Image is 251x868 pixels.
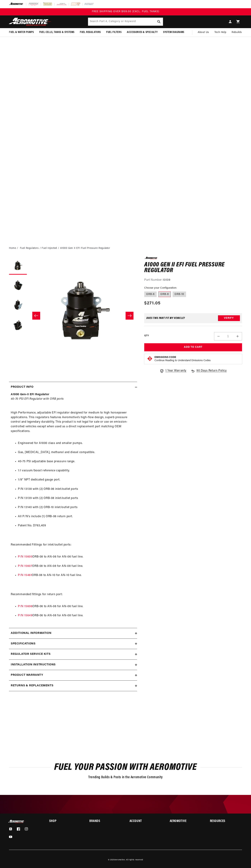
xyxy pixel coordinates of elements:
button: Load image 1 in gallery view [9,257,27,275]
div: Does This part fit My vehicle? [146,317,185,320]
input: Search Part #, Category or Keyword [88,18,163,26]
summary: Product warranty [9,670,137,680]
span: $271.05 [144,300,160,307]
a: 1 Year Warranty [160,369,186,373]
summary: Additional information [9,628,137,639]
small: © 2025 . [108,859,125,861]
img: Aeromotive [8,18,53,26]
summary: Installation Instructions [9,660,137,670]
span: Accessories & Specialty [127,30,158,34]
img: Aeromotive [8,820,26,823]
span: Fuel Cells, Tanks & Systems [39,30,74,34]
button: Add to Cart [144,343,242,351]
a: 90 Days Return Policy [191,369,227,377]
a: P/N 15649 [18,614,32,617]
h2: Regulator Service Kits [11,652,50,657]
li: A1000 Gen II EFI Fuel Pressure Regulator [60,246,110,250]
summary: Tech Help [212,28,229,37]
li: Engineered for A1000 class and smaller pumps. [18,441,135,446]
span: Trending Builds & Posts in the Aeromotive Community [88,776,163,779]
summary: Regulator Service Kits [9,649,137,659]
a: About Us [195,28,212,37]
summary: Account [130,820,162,823]
h2: Fuel Your Passion with Aeromotive [9,763,242,772]
button: Search Part #, Category or Keyword [155,18,163,26]
summary: Product Info [9,382,137,392]
h2: Specifications [11,642,35,646]
a: P/N 15605 [18,555,32,558]
summary: Aeromotive [170,820,202,823]
li: All P/N's include (1) ORB-06 return port. [18,514,135,519]
li: ORB-06 to AN-08 for AN-08 fuel line. [18,613,135,618]
li: 1/8″ NPT dedicated gauge port. [18,478,135,482]
span: Fuel Filters [106,30,121,34]
a: Home [9,246,16,250]
h2: Product warranty [11,673,43,678]
h2: Resources [210,820,242,823]
button: Load image 4 in gallery view [9,316,27,334]
li: Fuel Regulators [20,246,42,250]
span: About Us [198,31,209,34]
button: Load image 2 in gallery view [9,276,27,294]
h2: Installation Instructions [11,663,56,667]
div: Part Number: [144,278,242,283]
li: Fuel Injected [42,246,60,250]
h1: A1000 Gen II EFI Fuel Pressure Regulator [144,262,242,273]
li: Gas, [MEDICAL_DATA], methanol and diesel compatible. [18,450,135,455]
button: Emissions CodeContinue Reading to Understand Emissions Codes [154,356,211,362]
media-gallery: Gallery Viewer [9,257,137,375]
label: ORB-10 [173,291,186,297]
summary: Shop [49,820,81,823]
img: Emissions code [147,356,153,362]
div: High Performance, adjustable EFI regulator designed for medium to high horsepower applications. T... [9,392,137,623]
label: ORB-8 [158,291,171,297]
li: ORB-06 to AN-06 for AN-06 fuel line. [18,604,135,609]
em: 40-70 PSI EFI Regulator with ORB ports [11,398,64,400]
button: Load image 3 in gallery view [9,296,27,314]
summary: Accessories & Specialty [124,28,160,37]
a: P/N 15461 [18,574,32,577]
a: P/N 15607 [18,565,32,568]
h2: Additional information [11,631,51,636]
strong: A1000 Gen-II EFI Regulator [11,393,49,396]
button: Slide right [126,312,133,320]
summary: Fuel Regulators [77,28,104,37]
li: ORB-08 to AN-10 for AN-10 fuel line. [18,573,135,578]
span: Rebuilds [232,30,242,34]
li: P/N 13140 with (2) ORB-10 inlet/outlet ports [18,505,135,510]
button: Verify [218,315,240,321]
span: Fuel Regulators [80,30,101,34]
summary: System Diagrams [160,28,187,37]
li: P/N 13139 with (2) ORB-08 inlet/outlet ports [18,496,135,501]
legend: Choose your Configuration: [144,286,177,290]
summary: Fuel Filters [104,28,124,37]
summary: Fuel & Water Pumps [6,28,37,37]
summary: Fuel Cells, Tanks & Systems [37,28,77,37]
a: Aeromotive [114,859,125,861]
nav: breadcrumbs [9,246,242,250]
summary: Rebuilds [229,28,245,37]
small: All rights reserved [126,859,143,861]
summary: Brands [89,820,121,823]
label: ORB-6 [144,291,157,297]
strong: 13139 [163,279,170,281]
p: Continue Reading to Understand Emissions Codes [154,359,211,362]
a: P/N 15606 [18,605,32,608]
li: 40-75 PSI adjustable base pressure range. [18,459,135,464]
li: Patent No. D763,409 [18,523,135,528]
li: 1:1 vacuum/boost reference capability. [18,468,135,473]
h2: Returns & replacements [11,683,53,688]
li: ORB-08 to AN-08 for AN-08 fuel line. [18,564,135,569]
span: 1 Year Warranty [165,369,186,373]
span: 90 Days Return Policy [196,369,227,377]
span: Tech Help [214,30,226,34]
button: Slide left [32,312,40,320]
span: System Diagrams [163,30,184,34]
li: P/N 13138 with (2) ORB-06 inlet/outlet ports [18,487,135,492]
strong: Emissions Code [154,356,176,359]
li: ORB-08 to AN-06 for AN-06 fuel line. [18,555,135,559]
